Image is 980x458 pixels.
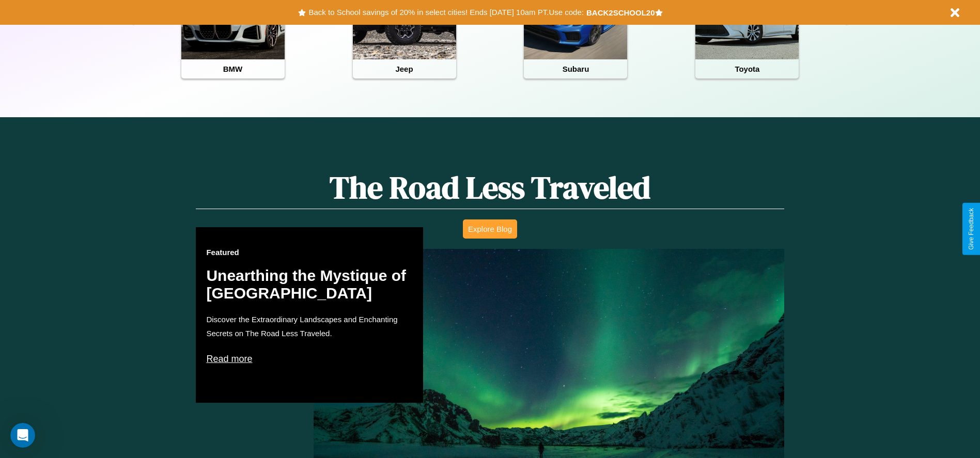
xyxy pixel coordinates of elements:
h3: Featured [206,248,413,257]
h4: Jeep [353,59,456,78]
h4: Subaru [524,59,627,78]
h4: Toyota [695,59,799,78]
b: BACK2SCHOOL20 [586,8,655,17]
iframe: Intercom live chat [10,423,35,448]
h2: Unearthing the Mystique of [GEOGRAPHIC_DATA] [206,267,413,302]
button: Explore Blog [463,219,517,239]
button: Back to School savings of 20% in select cities! Ends [DATE] 10am PT.Use code: [306,5,586,20]
p: Discover the Extraordinary Landscapes and Enchanting Secrets on The Road Less Traveled. [206,312,413,340]
p: Read more [206,351,413,367]
h4: BMW [181,59,285,78]
div: Give Feedback [968,208,975,250]
h1: The Road Less Traveled [196,166,784,209]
